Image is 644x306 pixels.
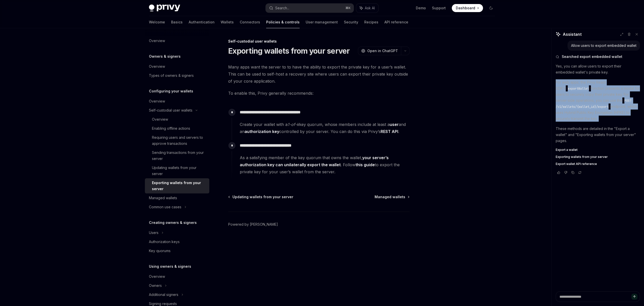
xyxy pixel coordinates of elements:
[145,193,209,202] a: Managed wallets
[145,124,209,133] a: Enabling offline actions
[345,6,351,10] span: ⌘ K
[556,54,640,59] button: Searched export embedded wallet
[145,246,209,255] a: Key quorums
[416,6,426,11] a: Demo
[556,162,597,166] span: Export wallet API reference
[306,16,338,28] a: User management
[152,134,206,147] div: Requiring users and servers to approve transactions
[145,36,209,45] a: Overview
[556,79,640,122] p: For web apps, the Privy React SDK's function presents a modal for users to securely copy their pr...
[149,88,193,94] h5: Configuring your wallets
[365,6,375,11] span: Ask AI
[358,47,401,55] button: Open in ChatGPT
[456,6,475,11] span: Dashboard
[221,16,234,28] a: Wallets
[487,4,495,12] button: Toggle dark mode
[149,107,192,113] div: Self-custodial user wallets
[145,133,209,148] a: Requiring users and servers to approve transactions
[375,194,405,199] span: Managed wallets
[355,162,375,167] a: this guide
[556,126,640,144] p: These methods are detailed in the "Export a wallet" and "Exporting wallets from your server" pages.
[145,115,209,124] a: Overview
[384,16,408,28] a: API reference
[149,248,171,254] div: Key quorums
[145,62,209,71] a: Overview
[171,16,183,28] a: Basics
[266,16,300,28] a: Policies & controls
[149,73,194,79] div: Types of owners & signers
[266,4,354,13] button: Search...⌘K
[145,178,209,193] a: Exporting wallets from your server
[152,116,168,122] div: Overview
[556,148,578,152] span: Export a wallet
[149,38,165,44] div: Overview
[232,194,293,199] span: Updating wallets from your server
[228,90,410,97] span: To enable this, Privy generally recommends:
[240,154,409,175] span: As a satisfying member of the key quorum that owns the wallet, . Follow to export the private key...
[145,97,209,106] a: Overview
[229,194,293,199] a: Updating wallets from your server
[556,148,640,152] a: Export a wallet
[152,125,190,131] div: Enabling offline actions
[145,71,209,80] a: Types of owners & signers
[189,16,215,28] a: Authentication
[149,220,197,226] h5: Creating owners & signers
[390,122,399,127] strong: user
[344,16,358,28] a: Security
[149,5,180,12] img: dark logo
[149,239,180,245] div: Authorization keys
[367,48,398,53] span: Open in ChatGPT
[556,155,640,159] a: Exporting wallets from your server
[228,46,350,55] h1: Exporting wallets from your server
[240,16,260,28] a: Connectors
[556,63,640,75] p: Yes, you can allow users to export their embedded wallet's private key.
[149,53,181,59] h5: Owners & signers
[152,180,206,192] div: Exporting wallets from your server
[375,194,409,199] a: Managed wallets
[568,87,589,91] span: exportWallet
[275,5,289,11] div: Search...
[149,274,165,280] div: Overview
[556,155,608,159] span: Exporting wallets from your server
[364,16,378,28] a: Recipes
[240,121,409,135] span: Create your wallet with a key quorum, whose members include at least a and an controlled by your ...
[432,6,446,11] a: Support
[149,283,162,289] div: Owners
[571,43,636,48] div: Allow users to export embedded wallet
[562,54,622,59] span: Searched export embedded wallet
[228,39,410,44] div: Self-custodial user wallets
[145,148,209,163] a: Sending transactions from your server
[149,63,165,70] div: Overview
[149,16,165,28] a: Welcome
[149,292,178,298] div: Additional signers
[149,204,181,210] div: Common use cases
[228,222,278,227] a: Powered by [PERSON_NAME]
[145,272,209,281] a: Overview
[149,263,191,269] h5: Using owners & signers
[149,195,177,201] div: Managed wallets
[356,4,378,13] button: Ask AI
[228,63,410,85] span: Many apps want the server to to have the ability to export the private key for a user’s wallet. T...
[556,99,631,109] span: POST /v1/wallets/{wallet_id}/export
[145,237,209,246] a: Authorization keys
[563,31,582,37] span: Assistant
[152,150,206,162] div: Sending transactions from your server
[288,122,299,127] em: 1-of-k
[145,163,209,178] a: Updating wallets from your server
[245,129,279,134] strong: authorization key
[381,129,398,134] a: REST API
[556,162,640,166] a: Export wallet API reference
[149,230,158,236] div: Users
[149,98,165,104] div: Overview
[631,294,637,300] button: Send message
[152,165,206,177] div: Updating wallets from your server
[452,4,483,12] a: Dashboard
